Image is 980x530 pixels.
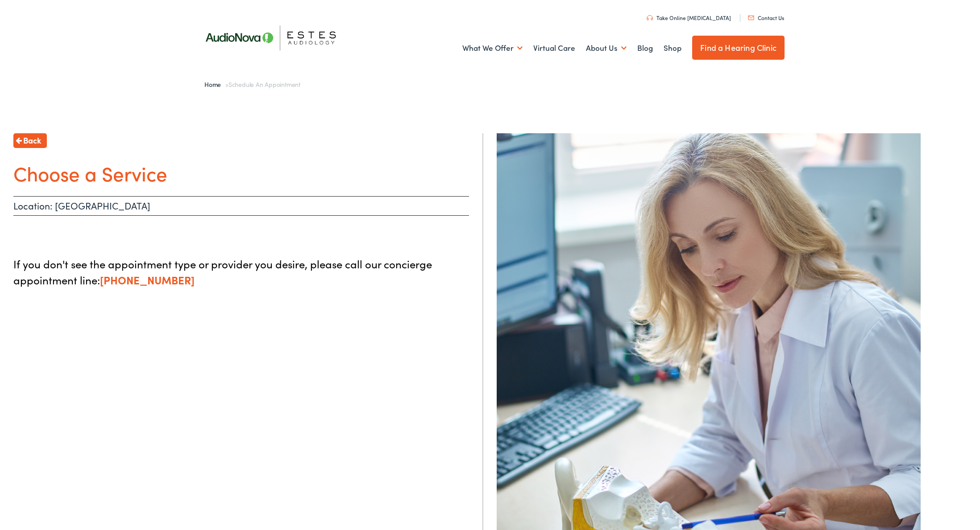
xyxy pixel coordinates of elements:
img: utility icon [748,16,754,20]
a: Contact Us [748,14,784,21]
a: Virtual Care [533,32,575,65]
span: Schedule an Appointment [228,80,300,89]
a: Shop [664,32,681,65]
img: utility icon [647,15,653,21]
p: Location: [GEOGRAPHIC_DATA] [13,196,469,216]
a: Home [204,80,225,89]
a: Find a Hearing Clinic [692,36,785,60]
a: Blog [637,32,653,65]
a: Take Online [MEDICAL_DATA] [647,14,731,21]
a: [PHONE_NUMBER] [100,272,195,287]
span: » [204,80,300,89]
span: Back [23,134,41,146]
a: Back [13,133,47,148]
a: What We Offer [462,32,523,65]
a: About Us [586,32,627,65]
h1: Choose a Service [13,161,469,185]
p: If you don't see the appointment type or provider you desire, please call our concierge appointme... [13,256,469,288]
